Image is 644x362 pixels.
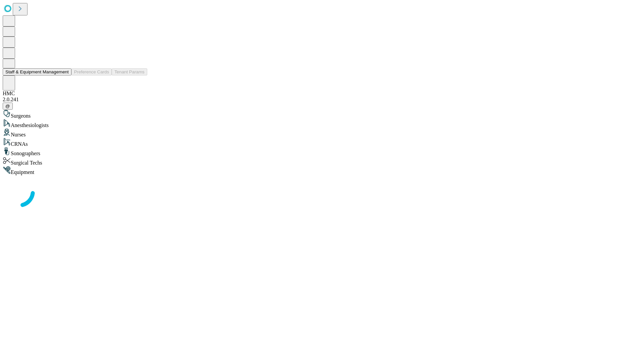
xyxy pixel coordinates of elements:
[3,90,641,97] div: HMC
[112,68,147,75] button: Tenant Params
[3,147,641,157] div: Sonographers
[71,68,112,75] button: Preference Cards
[3,97,641,103] div: 2.0.241
[3,103,13,110] button: @
[3,119,641,128] div: Anesthesiologists
[3,110,641,119] div: Surgeons
[3,157,641,166] div: Surgical Techs
[5,104,10,109] span: @
[3,138,641,147] div: CRNAs
[3,166,641,175] div: Equipment
[3,68,71,75] button: Staff & Equipment Management
[3,128,641,138] div: Nurses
